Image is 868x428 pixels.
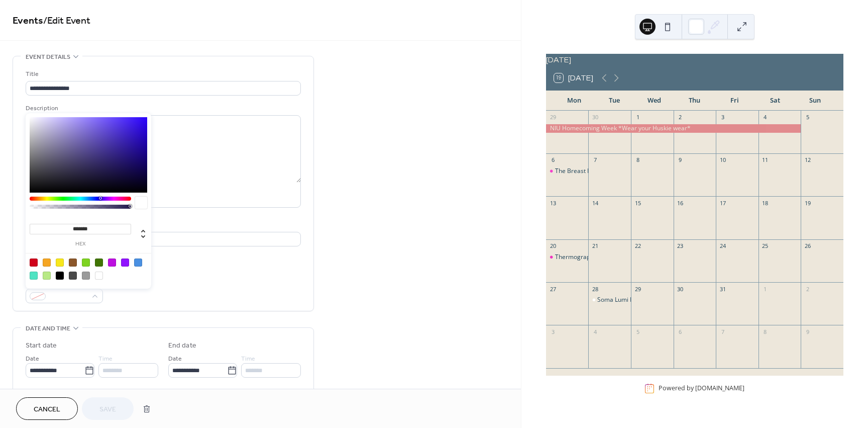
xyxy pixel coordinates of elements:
[719,285,726,293] div: 31
[43,272,51,280] div: #B8E986
[95,259,103,267] div: #417505
[591,285,599,293] div: 28
[719,199,726,207] div: 17
[82,259,90,267] div: #7ED321
[549,328,557,335] div: 3
[554,91,594,111] div: Mon
[26,323,70,334] span: Date and time
[549,242,557,250] div: 20
[804,156,811,164] div: 12
[755,91,795,111] div: Sat
[677,114,684,121] div: 2
[715,91,755,111] div: Fri
[16,397,78,420] button: Cancel
[134,259,142,267] div: #4A90E2
[762,114,769,121] div: 4
[634,91,675,111] div: Wed
[98,354,113,364] span: Time
[546,253,589,262] div: Thermography
[762,285,769,293] div: 1
[804,328,811,335] div: 9
[677,242,684,250] div: 23
[549,199,557,207] div: 13
[13,11,43,31] a: Events
[804,114,811,121] div: 5
[675,91,715,111] div: Thu
[168,340,196,351] div: End date
[634,242,641,250] div: 22
[30,241,131,247] label: hex
[26,354,39,364] span: Date
[555,253,597,262] div: Thermography
[549,285,557,293] div: 27
[762,156,769,164] div: 11
[804,199,811,207] div: 19
[95,272,103,280] div: #FFFFFF
[121,259,129,267] div: #9013FE
[26,220,299,230] div: Location
[695,384,744,393] a: [DOMAIN_NAME]
[591,114,599,121] div: 30
[634,156,641,164] div: 8
[546,124,801,133] div: NIU Homecoming Week *Wear your Huskie wear*
[168,354,182,364] span: Date
[56,272,64,280] div: #000000
[677,285,684,293] div: 30
[26,340,57,351] div: Start date
[719,242,726,250] div: 24
[34,404,60,415] span: Cancel
[549,156,557,164] div: 6
[591,242,599,250] div: 21
[634,285,641,293] div: 29
[26,52,70,62] span: Event details
[69,259,77,267] div: #8B572A
[56,259,64,267] div: #F8E71C
[546,167,589,176] div: The Breast Health Blueprint
[30,272,38,280] div: #50E3C2
[591,328,599,335] div: 4
[69,272,77,280] div: #4A4A4A
[804,285,811,293] div: 2
[549,114,557,121] div: 29
[597,296,650,304] div: Soma Lumi Pop Up
[719,328,726,335] div: 7
[551,71,597,85] button: 19[DATE]
[804,242,811,250] div: 26
[634,114,641,121] div: 1
[108,259,116,267] div: #BD10E0
[762,328,769,335] div: 8
[555,167,633,176] div: The Breast Health Blueprint
[26,103,299,114] div: Description
[719,156,726,164] div: 10
[634,199,641,207] div: 15
[26,69,299,79] div: Title
[659,384,744,393] div: Powered by
[30,259,38,267] div: #D0021B
[762,199,769,207] div: 18
[43,259,51,267] div: #F5A623
[719,114,726,121] div: 3
[795,91,835,111] div: Sun
[43,11,90,31] span: / Edit Event
[82,272,90,280] div: #9B9B9B
[241,354,255,364] span: Time
[591,199,599,207] div: 14
[677,156,684,164] div: 9
[594,91,634,111] div: Tue
[588,296,631,304] div: Soma Lumi Pop Up
[546,54,843,66] div: [DATE]
[591,156,599,164] div: 7
[762,242,769,250] div: 25
[634,328,641,335] div: 5
[677,199,684,207] div: 16
[677,328,684,335] div: 6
